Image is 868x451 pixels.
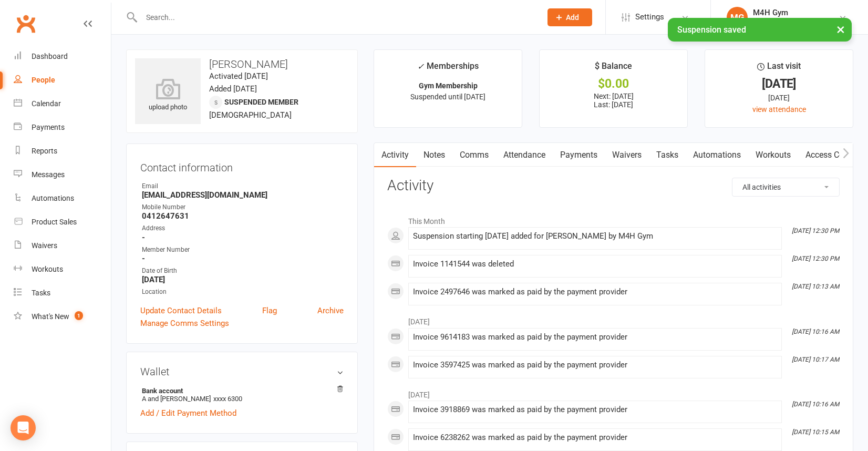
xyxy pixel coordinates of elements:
div: Messages [32,170,65,179]
div: Invoice 3918869 was marked as paid by the payment provider [413,405,777,414]
a: Payments [553,143,605,167]
a: Activity [374,143,416,167]
time: Activated [DATE] [209,71,268,81]
a: Product Sales [14,210,111,234]
a: Calendar [14,92,111,116]
div: Invoice 3597425 was marked as paid by the payment provider [413,361,777,370]
li: This Month [387,210,840,227]
a: Update Contact Details [140,304,222,317]
div: Address [142,223,344,233]
div: Suspension saved [668,18,852,42]
div: Mobile Number [142,202,344,212]
i: [DATE] 12:30 PM [792,227,839,234]
div: Open Intercom Messenger [11,415,36,440]
li: [DATE] [387,311,840,327]
div: $0.00 [549,78,678,89]
i: [DATE] 10:13 AM [792,283,839,290]
span: Suspended until [DATE] [410,93,485,101]
i: [DATE] 10:16 AM [792,401,839,408]
div: Invoice 9614183 was marked as paid by the payment provider [413,333,777,342]
a: Attendance [496,143,553,167]
strong: 0412647631 [142,211,344,221]
div: Tasks [32,289,50,297]
i: [DATE] 12:30 PM [792,255,839,262]
div: $ Balance [595,59,632,78]
div: Reports [32,147,57,155]
h3: Contact information [140,158,344,173]
a: Payments [14,116,111,139]
li: A and [PERSON_NAME] [140,385,344,404]
a: Tasks [14,281,111,305]
a: Reports [14,139,111,163]
input: Search... [138,10,534,25]
i: [DATE] 10:17 AM [792,356,839,363]
a: Workouts [748,143,798,167]
button: × [831,18,850,40]
h3: Activity [387,178,840,194]
h3: Wallet [140,366,344,377]
div: Member Number [142,245,344,255]
a: Archive [317,304,344,317]
div: People [32,76,55,84]
div: Movement 4 Health [753,17,817,27]
a: Dashboard [14,45,111,68]
div: [DATE] [715,92,843,104]
span: Add [566,13,579,22]
a: Clubworx [13,11,39,37]
div: MG [727,7,748,28]
div: Invoice 6238262 was marked as paid by the payment provider [413,433,777,442]
a: Waivers [14,234,111,258]
p: Next: [DATE] Last: [DATE] [549,92,678,109]
div: [DATE] [715,78,843,89]
i: [DATE] 10:15 AM [792,428,839,436]
a: Manage Comms Settings [140,317,229,330]
a: People [14,68,111,92]
button: Add [547,8,592,26]
i: ✓ [417,61,424,71]
div: Product Sales [32,218,77,226]
a: Automations [14,187,111,210]
div: Calendar [32,99,61,108]
strong: [EMAIL_ADDRESS][DOMAIN_NAME] [142,190,344,200]
a: Messages [14,163,111,187]
a: Flag [262,304,277,317]
a: Waivers [605,143,649,167]
span: Suspended member [224,98,298,106]
div: Memberships [417,59,479,79]
div: Date of Birth [142,266,344,276]
strong: Bank account [142,387,338,395]
span: Settings [635,5,664,29]
time: Added [DATE] [209,84,257,94]
a: Workouts [14,258,111,281]
div: Location [142,287,344,297]
div: Suspension starting [DATE] added for [PERSON_NAME] by M4H Gym [413,232,777,241]
i: [DATE] 10:16 AM [792,328,839,335]
div: Dashboard [32,52,68,60]
span: 1 [75,311,83,320]
span: [DEMOGRAPHIC_DATA] [209,110,292,120]
h3: [PERSON_NAME] [135,58,349,70]
a: Comms [452,143,496,167]
div: upload photo [135,78,201,113]
div: Waivers [32,241,57,250]
strong: Gym Membership [419,81,478,90]
a: What's New1 [14,305,111,329]
span: xxxx 6300 [213,395,242,403]
div: What's New [32,312,69,321]
div: Workouts [32,265,63,273]
a: view attendance [752,105,806,114]
div: Invoice 2497646 was marked as paid by the payment provider [413,288,777,296]
div: M4H Gym [753,8,817,17]
div: Invoice 1141544 was deleted [413,260,777,269]
a: Access Control [798,143,868,167]
strong: [DATE] [142,275,344,284]
div: Automations [32,194,74,202]
a: Add / Edit Payment Method [140,407,236,419]
a: Notes [416,143,452,167]
a: Automations [686,143,748,167]
a: Tasks [649,143,686,167]
strong: - [142,254,344,263]
li: [DATE] [387,384,840,401]
div: Last visit [757,59,801,78]
div: Email [142,181,344,191]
